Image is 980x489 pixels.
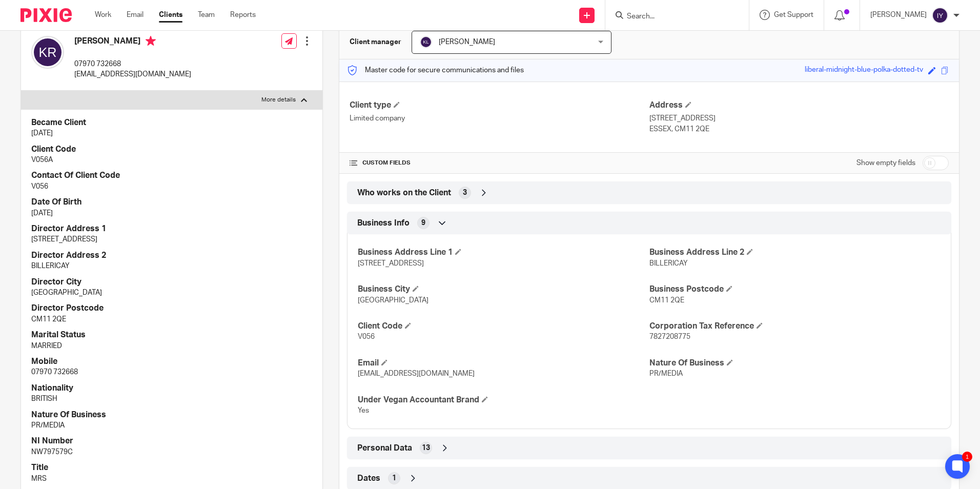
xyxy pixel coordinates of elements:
p: MARRIED [31,341,312,351]
p: 07970 732668 [74,59,191,69]
h4: Business Address Line 2 [649,247,941,258]
div: liberal-midnight-blue-polka-dotted-tv [805,65,923,76]
h4: Director Address 1 [31,223,312,234]
h4: Client Code [358,321,649,332]
h4: Email [358,358,649,369]
h4: Business Address Line 1 [358,247,649,258]
h4: Business Postcode [649,284,941,295]
h4: Under Vegan Accountant Brand [358,395,649,405]
h4: Date Of Birth [31,197,312,208]
h4: Director Address 2 [31,250,312,261]
span: [STREET_ADDRESS] [358,260,424,267]
p: PR/MEDIA [31,420,312,431]
img: svg%3E [420,36,432,48]
h4: Nationality [31,383,312,394]
h4: Mobile [31,356,312,367]
p: [DATE] [31,128,312,138]
label: Show empty fields [856,158,915,168]
span: BILLERICAY [649,260,688,267]
a: Team [198,10,215,20]
p: [PERSON_NAME] [870,10,927,20]
h4: Business City [358,284,649,295]
h4: Director Postcode [31,303,312,314]
p: [STREET_ADDRESS] [649,113,949,124]
span: Personal Data [357,443,412,454]
img: svg%3E [31,36,64,69]
h4: Title [31,462,312,473]
span: PR/MEDIA [649,370,683,377]
p: Limited company [350,113,649,124]
p: CM11 2QE [31,314,312,324]
p: [STREET_ADDRESS] [31,234,312,244]
span: [PERSON_NAME] [439,38,495,46]
p: Master code for secure communications and files [347,65,524,75]
p: V056 [31,181,312,192]
span: [GEOGRAPHIC_DATA] [358,297,428,304]
span: Business Info [357,218,410,229]
a: Email [127,10,144,20]
h4: Contact Of Client Code [31,170,312,181]
p: [EMAIL_ADDRESS][DOMAIN_NAME] [74,69,191,79]
h4: NI Number [31,436,312,446]
img: Pixie [21,8,72,22]
span: 7827208775 [649,333,690,340]
h4: Became Client [31,117,312,128]
span: V056 [358,333,375,340]
span: 3 [463,188,467,198]
p: MRS [31,474,312,484]
h4: Nature Of Business [649,358,941,369]
div: 1 [962,452,972,462]
span: 13 [422,443,430,453]
span: Yes [358,407,369,414]
span: [EMAIL_ADDRESS][DOMAIN_NAME] [358,370,475,377]
h4: Address [649,100,949,111]
p: BRITISH [31,394,312,404]
span: Get Support [774,11,813,18]
span: Dates [357,473,380,484]
p: BILLERICAY [31,261,312,271]
p: NW797579C [31,447,312,457]
h4: Client Code [31,144,312,155]
h4: CUSTOM FIELDS [350,159,649,167]
p: [DATE] [31,208,312,218]
p: 07970 732668 [31,367,312,377]
h4: Client type [350,100,649,111]
span: CM11 2QE [649,297,684,304]
h4: Nature Of Business [31,410,312,420]
h4: Marital Status [31,330,312,340]
img: svg%3E [932,7,948,24]
span: 1 [392,473,396,483]
input: Search [626,12,718,22]
a: Reports [230,10,256,20]
p: ESSEX, CM11 2QE [649,124,949,134]
p: V056A [31,155,312,165]
i: Primary [146,36,156,46]
span: 9 [421,218,425,228]
h3: Client manager [350,37,401,47]
a: Work [95,10,111,20]
h4: Director City [31,277,312,288]
h4: Corporation Tax Reference [649,321,941,332]
p: [GEOGRAPHIC_DATA] [31,288,312,298]
span: Who works on the Client [357,188,451,198]
a: Clients [159,10,182,20]
h4: [PERSON_NAME] [74,36,191,49]
p: More details [261,96,296,104]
